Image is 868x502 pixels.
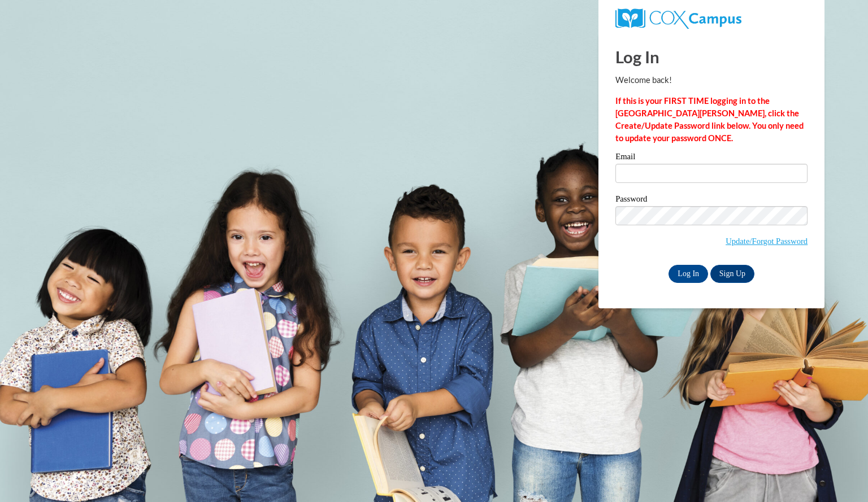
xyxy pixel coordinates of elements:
[615,8,741,29] img: COX Campus
[615,13,741,23] a: COX Campus
[726,237,808,246] a: Update/Forgot Password
[615,74,808,86] p: Welcome back!
[615,195,808,206] label: Password
[710,265,754,283] a: Sign Up
[615,152,808,164] label: Email
[615,45,808,68] h1: Log In
[615,96,804,143] strong: If this is your FIRST TIME logging in to the [GEOGRAPHIC_DATA][PERSON_NAME], click the Create/Upd...
[669,265,708,283] input: Log In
